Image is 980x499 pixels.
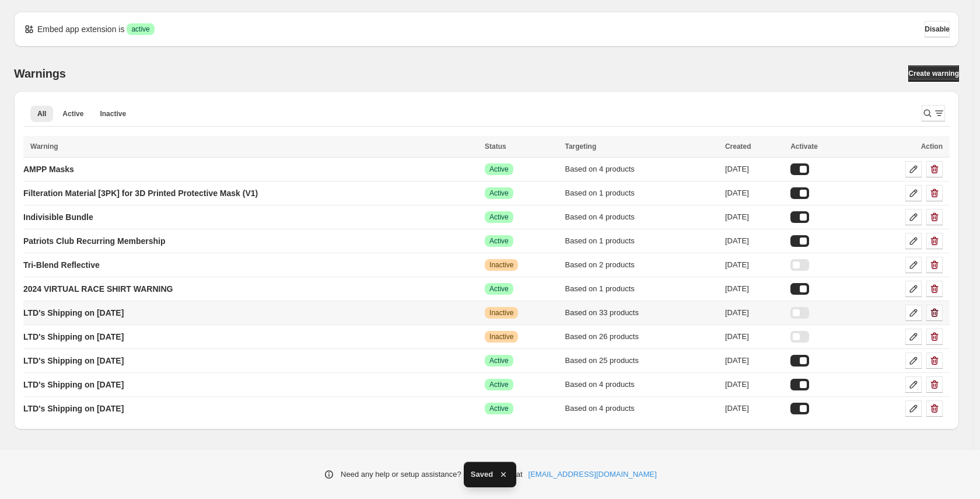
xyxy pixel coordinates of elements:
[725,283,783,295] div: [DATE]
[565,163,718,175] div: Based on 4 products
[725,235,783,247] div: [DATE]
[565,403,718,414] div: Based on 4 products
[565,379,718,390] div: Based on 4 products
[790,142,818,151] span: Activate
[30,142,58,151] span: Warning
[23,351,124,370] a: LTD's Shipping on [DATE]
[925,21,950,37] button: Disable
[565,307,718,319] div: Based on 33 products
[725,403,783,414] div: [DATE]
[725,355,783,367] div: [DATE]
[725,163,783,175] div: [DATE]
[925,25,950,34] span: Disable
[23,232,165,250] a: Patriots Club Recurring Membership
[565,259,718,271] div: Based on 2 products
[23,211,93,223] p: Indivisible Bundle
[489,189,509,198] span: Active
[725,331,783,343] div: [DATE]
[725,259,783,271] div: [DATE]
[489,260,513,270] span: Inactive
[23,307,124,319] p: LTD's Shipping on [DATE]
[23,355,124,367] p: LTD's Shipping on [DATE]
[565,142,597,151] span: Targeting
[489,356,509,365] span: Active
[489,308,513,317] span: Inactive
[23,259,100,271] p: Tri-Blend Reflective
[725,187,783,199] div: [DATE]
[23,327,124,346] a: LTD's Shipping on [DATE]
[489,332,513,341] span: Inactive
[489,284,509,294] span: Active
[565,331,718,343] div: Based on 26 products
[23,331,124,343] p: LTD's Shipping on [DATE]
[565,211,718,223] div: Based on 4 products
[23,256,100,274] a: Tri-Blend Reflective
[471,469,493,480] span: Saved
[23,160,74,179] a: AMPP Masks
[23,208,93,226] a: Indivisible Bundle
[23,187,258,199] p: Filteration Material [3PK] for 3D Printed Protective Mask (V1)
[23,280,173,298] a: 2024 VIRTUAL RACE SHIRT WARNING
[921,142,943,151] span: Action
[62,109,83,118] span: Active
[23,403,124,414] p: LTD's Shipping on [DATE]
[908,65,959,82] a: Create warning
[528,469,657,480] a: [EMAIL_ADDRESS][DOMAIN_NAME]
[725,211,783,223] div: [DATE]
[14,67,66,81] h2: Warnings
[23,399,124,418] a: LTD's Shipping on [DATE]
[37,23,124,35] p: Embed app extension is
[922,105,945,121] button: Search and filter results
[489,236,509,246] span: Active
[23,283,173,295] p: 2024 VIRTUAL RACE SHIRT WARNING
[565,187,718,199] div: Based on 1 products
[725,142,751,151] span: Created
[489,212,509,222] span: Active
[23,375,124,394] a: LTD's Shipping on [DATE]
[565,355,718,367] div: Based on 25 products
[725,307,783,319] div: [DATE]
[489,380,509,389] span: Active
[908,69,959,78] span: Create warning
[725,379,783,390] div: [DATE]
[23,184,258,203] a: Filteration Material [3PK] for 3D Printed Protective Mask (V1)
[489,165,509,174] span: Active
[565,283,718,295] div: Based on 1 products
[23,235,165,247] p: Patriots Club Recurring Membership
[23,303,124,322] a: LTD's Shipping on [DATE]
[565,235,718,247] div: Based on 1 products
[23,379,124,390] p: LTD's Shipping on [DATE]
[485,142,506,151] span: Status
[100,109,126,118] span: Inactive
[23,163,74,175] p: AMPP Masks
[131,25,149,34] span: active
[489,404,509,413] span: Active
[37,109,46,118] span: All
